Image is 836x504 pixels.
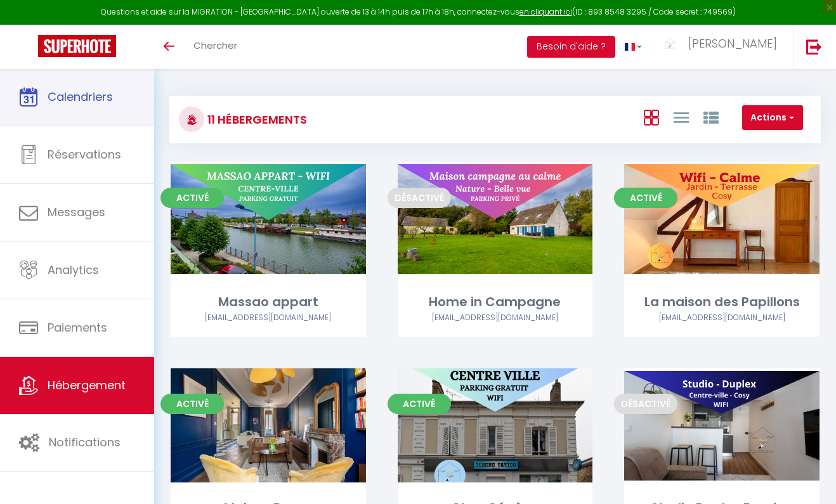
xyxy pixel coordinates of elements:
[171,292,366,312] div: Massao appart
[38,35,116,57] img: Super Booking
[614,188,677,208] span: Activé
[48,204,105,220] span: Messages
[457,207,533,232] a: Editer
[49,434,121,450] span: Notifications
[742,105,803,131] button: Actions
[184,25,247,69] a: Chercher
[388,188,451,208] span: Désactivé
[624,292,820,312] div: La maison des Papillons
[48,320,107,335] span: Paiements
[160,394,224,414] span: Activé
[388,394,451,414] span: Activé
[806,39,822,55] img: logout
[519,6,572,17] a: en cliquant ici
[614,394,677,414] span: Désactivé
[48,89,113,105] span: Calendriers
[688,36,777,51] span: [PERSON_NAME]
[193,39,237,52] span: Chercher
[230,207,306,232] a: Editer
[48,146,121,162] span: Réservations
[48,377,126,393] span: Hébergement
[171,312,366,324] div: Airbnb
[398,312,593,324] div: Airbnb
[230,413,306,438] a: Editer
[624,312,820,324] div: Airbnb
[398,292,593,312] div: Home in Campagne
[684,207,760,232] a: Editer
[457,413,533,438] a: Editer
[684,413,760,438] a: Editer
[644,107,659,127] a: Vue en Box
[204,105,307,134] h3: 11 Hébergements
[527,36,615,58] button: Besoin d'aide ?
[651,25,793,69] a: ... [PERSON_NAME]
[48,262,99,278] span: Analytics
[160,188,224,208] span: Activé
[661,37,680,51] img: ...
[703,107,719,127] a: Vue par Groupe
[674,107,689,127] a: Vue en Liste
